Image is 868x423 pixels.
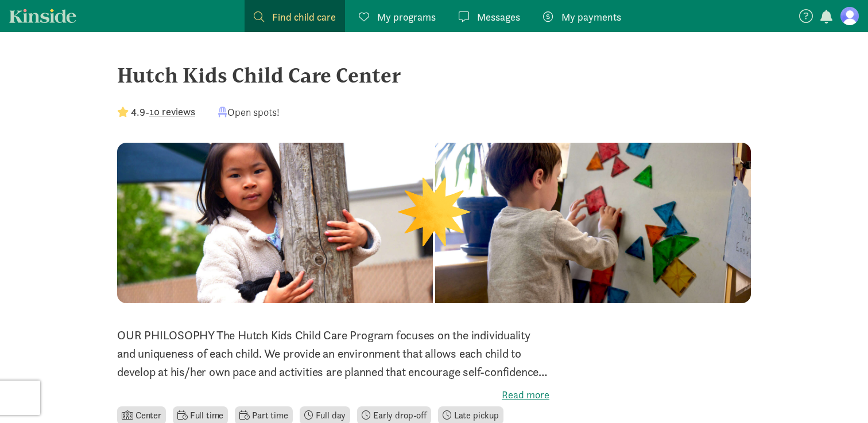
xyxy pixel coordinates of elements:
a: Kinside [9,9,76,23]
span: Messages [477,9,520,25]
button: 10 reviews [149,104,195,119]
div: - [117,104,195,120]
p: OUR PHILOSOPHY The Hutch Kids Child Care Program focuses on the individuality and uniqueness of e... [117,326,549,381]
span: Find child care [272,9,336,25]
div: Open spots! [218,104,280,120]
label: Read more [117,388,549,402]
span: My payments [561,9,621,25]
strong: 4.9 [131,105,145,119]
div: Hutch Kids Child Care Center [117,60,751,91]
span: My programs [377,9,436,25]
